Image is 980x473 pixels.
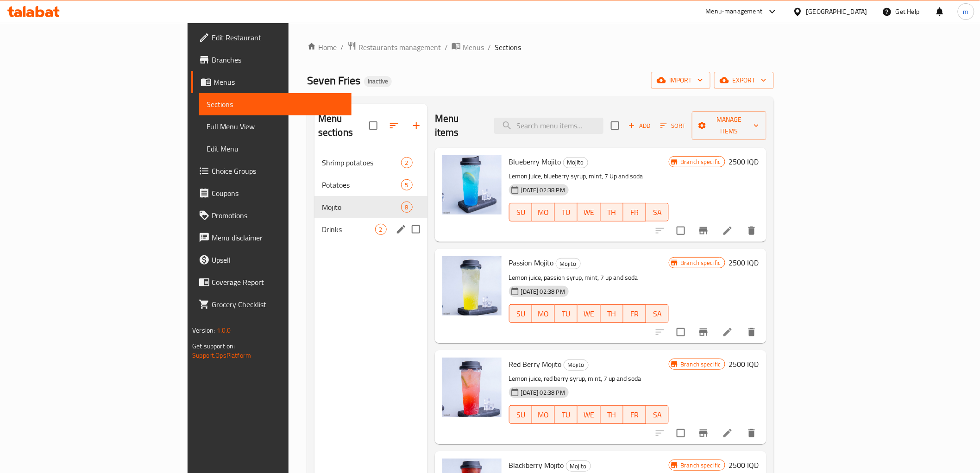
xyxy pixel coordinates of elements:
button: delete [741,220,763,242]
span: m [963,6,969,17]
span: Restaurants management [358,42,441,53]
button: TH [601,304,623,323]
span: SU [513,307,528,321]
span: Branches [212,54,344,65]
button: TU [555,304,578,323]
a: Menus [191,71,351,93]
button: export [714,72,774,89]
button: SA [646,304,669,323]
span: Mojito [564,157,588,168]
button: WE [578,203,600,221]
span: Add item [625,119,654,133]
span: Select to update [671,322,691,342]
span: Choice Groups [212,165,344,177]
div: Menu-management [706,6,763,17]
span: 5 [402,181,412,189]
button: Branch-specific-item [692,422,715,444]
span: SU [513,408,528,422]
span: 1.0.0 [217,324,231,336]
span: Select to update [671,221,691,240]
button: SA [646,405,669,424]
button: TU [555,203,578,221]
button: TU [555,405,578,424]
span: export [722,75,766,86]
span: TH [604,307,620,321]
div: Mojito [556,258,581,269]
span: MO [536,307,551,321]
span: Menus [214,76,344,88]
a: Edit Menu [199,138,351,160]
button: SA [646,203,669,221]
a: Coverage Report [191,271,351,293]
div: Mojito [564,359,589,371]
span: TU [559,307,574,321]
button: SU [509,304,532,323]
span: Promotions [212,210,344,221]
a: Full Menu View [199,115,351,138]
span: Red Berry Mojito [509,357,562,371]
h6: 2500 IQD [729,256,759,269]
p: Lemon juice, passion syrup, mint, 7 up and soda [509,272,669,284]
a: Grocery Checklist [191,293,351,315]
button: import [651,72,710,89]
a: Branches [191,49,351,71]
div: Mojito8 [314,196,427,218]
img: Blueberry Mojito [442,155,502,214]
span: Sort [660,120,686,131]
span: TH [604,408,620,422]
a: Edit menu item [722,428,733,439]
span: Sort sections [383,114,405,137]
button: Branch-specific-item [692,321,715,343]
div: Inactive [364,76,392,87]
span: SA [650,206,665,219]
div: Drinks2edit [314,218,427,240]
span: Shrimp potatoes [322,157,401,168]
button: SU [509,405,532,424]
li: / [445,42,448,53]
div: Mojito [563,157,588,168]
span: Select to update [671,423,691,443]
span: Menu disclaimer [212,232,344,243]
div: items [401,202,413,213]
span: Menus [463,42,484,53]
a: Upsell [191,249,351,271]
div: items [401,179,413,190]
a: Edit Restaurant [191,26,351,49]
a: Sections [199,93,351,115]
span: WE [581,206,597,219]
span: Blueberry Mojito [509,155,561,169]
span: TU [559,206,574,219]
button: WE [578,304,600,323]
span: Select section [605,116,625,135]
div: items [375,224,387,235]
span: Sections [495,42,521,53]
button: delete [741,321,763,343]
span: Edit Menu [207,143,344,154]
span: FR [627,206,642,219]
button: edit [394,222,408,236]
span: Blackberry Mojito [509,458,564,472]
button: Sort [658,119,688,133]
span: Full Menu View [207,121,344,132]
a: Edit menu item [722,327,733,338]
span: FR [627,408,642,422]
a: Support.OpsPlatform [192,349,251,361]
button: FR [623,405,646,424]
button: Branch-specific-item [692,220,715,242]
span: Version: [192,324,215,336]
button: MO [532,405,555,424]
div: Shrimp potatoes2 [314,151,427,174]
span: [DATE] 02:38 PM [517,186,569,195]
a: Choice Groups [191,160,351,182]
button: TH [601,405,623,424]
h6: 2500 IQD [729,459,759,472]
span: 2 [376,225,386,234]
p: Lemon juice, blueberry syrup, mint, 7 Up and soda [509,170,669,182]
span: Upsell [212,254,344,265]
div: Mojito [322,202,401,213]
a: Edit menu item [722,225,733,236]
a: Promotions [191,204,351,227]
span: 2 [402,158,412,167]
div: items [401,157,413,168]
